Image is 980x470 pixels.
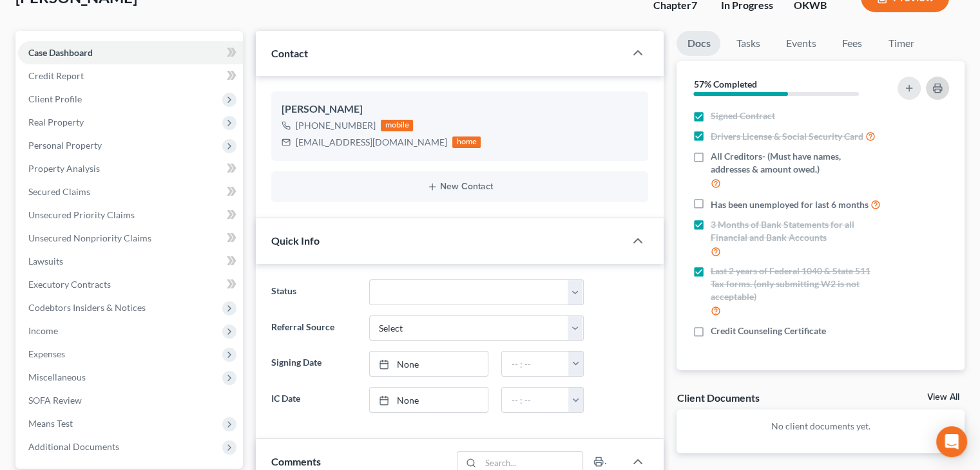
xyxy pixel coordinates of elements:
span: Unsecured Nonpriority Claims [28,232,151,243]
a: Case Dashboard [18,41,243,64]
span: Case Dashboard [28,47,93,58]
span: Miscellaneous [28,371,86,382]
button: New Contact [282,182,638,192]
span: Unsecured Priority Claims [28,209,135,220]
span: Drivers License & Social Security Card [710,130,863,143]
div: mobile [381,120,413,131]
span: Real Property [28,117,84,127]
a: Unsecured Priority Claims [18,203,243,227]
span: Expenses [28,348,65,359]
span: Has been unemployed for last 6 months [710,198,868,211]
label: Referral Source [265,315,362,341]
div: [EMAIL_ADDRESS][DOMAIN_NAME] [296,136,447,149]
input: -- : -- [502,388,569,412]
a: Credit Report [18,64,243,88]
span: Comments [271,455,321,467]
div: [PHONE_NUMBER] [296,119,376,132]
a: Tasks [725,31,770,56]
span: Credit Counseling Certificate [710,324,825,337]
a: Fees [831,31,872,56]
a: Events [775,31,826,56]
a: None [370,388,488,412]
a: Timer [878,31,924,56]
a: Secured Claims [18,180,243,203]
span: All Creditors- (Must have names, addresses & amount owed.) [710,150,881,176]
a: SOFA Review [18,389,243,412]
span: Secured Claims [28,186,90,197]
a: Docs [677,31,720,56]
a: None [370,352,488,376]
span: Client Profile [28,93,82,104]
input: -- : -- [502,352,569,376]
a: Unsecured Nonpriority Claims [18,227,243,250]
span: SOFA Review [28,395,82,406]
label: Status [265,279,362,305]
label: IC Date [265,387,362,413]
div: [PERSON_NAME] [282,102,638,117]
span: Lawsuits [28,256,63,267]
label: Signing Date [265,351,362,377]
div: home [452,136,481,148]
span: Additional Documents [28,441,119,452]
strong: 57% Completed [693,79,756,89]
span: Executory Contracts [28,279,111,290]
span: Signed Contract [710,109,774,122]
span: Property Analysis [28,163,100,174]
span: Means Test [28,418,73,429]
span: Credit Report [28,70,84,81]
span: Contact [271,47,308,59]
a: Executory Contracts [18,273,243,296]
span: Codebtors Insiders & Notices [28,302,146,313]
span: 3 Months of Bank Statements for all Financial and Bank Accounts [710,218,881,244]
span: Quick Info [271,234,320,247]
span: Last 2 years of Federal 1040 & State 511 Tax forms. (only submitting W2 is not acceptable) [710,265,881,303]
span: Income [28,325,58,336]
a: Property Analysis [18,157,243,180]
p: No client documents yet. [687,420,954,433]
div: Open Intercom Messenger [936,426,967,457]
div: Client Documents [677,391,759,404]
a: View All [927,393,959,402]
a: Lawsuits [18,250,243,273]
span: Personal Property [28,140,102,151]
